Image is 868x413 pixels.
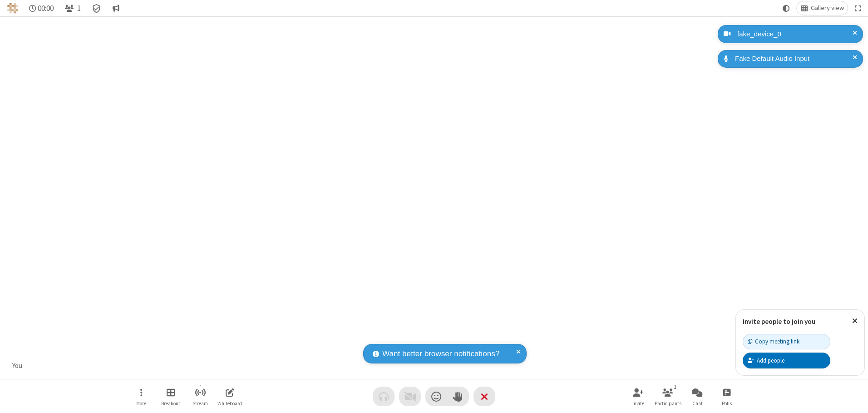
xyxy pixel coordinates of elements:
[38,4,54,13] span: 00:00
[187,383,214,409] button: Start streaming
[743,334,830,349] button: Copy meeting link
[136,401,146,406] span: More
[625,383,652,409] button: Invite participants (Alt+I)
[157,383,184,409] button: Manage Breakout Rooms
[713,383,740,409] button: Open poll
[373,387,395,406] button: Audio problem - check your Internet connection or call by phone
[473,387,495,406] button: End or leave meeting
[722,401,732,406] span: Polls
[692,401,703,406] span: Chat
[216,383,243,409] button: Open shared whiteboard
[399,387,421,406] button: Video
[88,1,105,15] div: Meeting details Encryption enabled
[425,387,447,406] button: Send a reaction
[684,383,711,409] button: Open chat
[382,348,499,360] span: Want better browser notifications?
[743,353,830,368] button: Add people
[811,5,844,12] span: Gallery view
[779,1,794,15] button: Using system theme
[654,383,681,409] button: Open participant list
[192,401,208,406] span: Stream
[655,401,681,406] span: Participants
[732,54,856,64] div: Fake Default Audio Input
[61,1,84,15] button: Open participant list
[447,387,469,406] button: Raise hand
[7,3,18,14] img: QA Selenium DO NOT DELETE OR CHANGE
[748,337,799,346] div: Copy meeting link
[845,310,864,332] button: Close popover
[671,383,679,391] div: 1
[128,383,155,409] button: Open menu
[9,361,26,371] div: You
[25,1,58,15] div: Timer
[734,29,856,40] div: fake_device_0
[851,1,865,15] button: Fullscreen
[217,401,242,406] span: Whiteboard
[77,4,81,13] span: 1
[161,401,180,406] span: Breakout
[797,1,848,15] button: Change layout
[108,1,123,15] button: Conversation
[743,317,815,326] label: Invite people to join you
[632,401,644,406] span: Invite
